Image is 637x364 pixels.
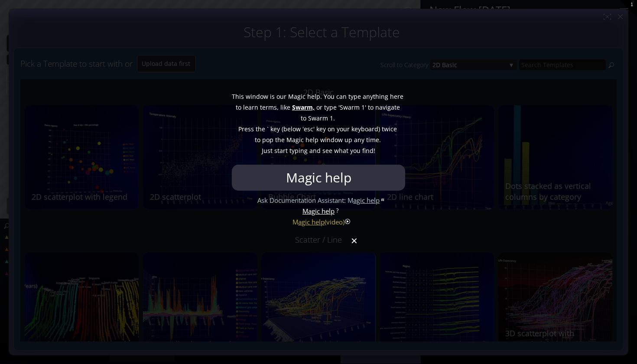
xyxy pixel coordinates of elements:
[334,145,348,156] span: what
[320,134,343,145] span: window
[298,218,325,226] span: agic help
[292,102,315,113] span: Swarm,
[322,145,332,156] span: see
[243,102,258,113] span: learn
[350,145,361,156] span: you
[288,91,305,102] span: Magic
[246,91,268,102] span: window
[286,134,304,145] span: Magic
[275,134,285,145] span: the
[270,123,280,134] span: key
[234,165,403,191] input: Type to search
[274,145,288,156] span: start
[309,145,321,156] span: and
[302,123,315,134] span: 'esc'
[232,91,244,102] span: This
[307,91,322,102] span: help.
[256,123,265,134] span: the
[276,91,286,102] span: our
[289,145,308,156] span: typing
[282,123,301,134] span: (below
[368,102,374,113] span: to
[260,102,279,113] span: terms,
[324,102,337,113] span: type
[361,102,366,113] span: 1'
[344,134,352,145] span: up
[338,102,360,113] span: 'Swarm
[382,123,397,134] span: twice
[316,102,322,113] span: or
[292,217,344,227] div: M (video)
[354,134,364,145] span: any
[351,123,380,134] span: keyboard)
[324,91,335,102] span: You
[262,134,273,145] span: pop
[308,113,328,123] span: Swarm
[330,113,335,123] span: 1.
[375,102,400,113] span: navigate
[255,134,260,145] span: to
[301,113,306,123] span: to
[316,123,326,134] span: key
[305,134,318,145] span: help
[236,102,241,113] span: to
[328,123,335,134] span: on
[337,123,350,134] span: your
[366,134,381,145] span: time.
[363,91,388,102] span: anything
[262,145,273,156] span: Just
[353,196,380,205] span: agic help
[280,102,290,113] span: like
[257,195,380,206] div: Ask Documentation Assistant: M
[348,91,361,102] span: type
[270,91,275,102] span: is
[267,123,269,134] span: `
[238,123,254,134] span: Press
[362,145,375,156] span: find!
[390,91,403,102] span: here
[336,91,347,102] span: can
